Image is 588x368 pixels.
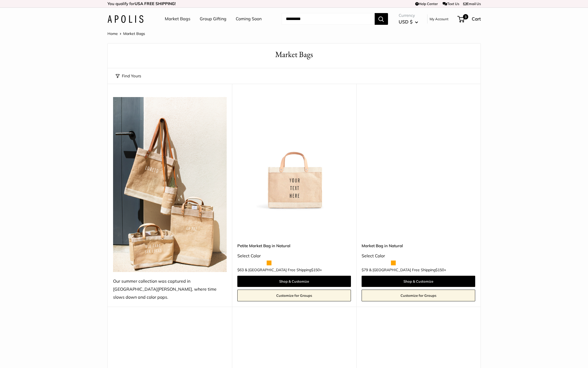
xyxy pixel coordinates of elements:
[116,72,141,80] button: Find Yours
[237,97,351,211] img: Petite Market Bag in Natural
[435,267,444,272] span: $150
[245,268,322,272] span: & [GEOGRAPHIC_DATA] Free Shipping +
[107,31,118,36] a: Home
[165,15,190,23] a: Market Bags
[123,31,145,36] span: Market Bags
[399,18,418,26] button: USD $
[399,12,418,19] span: Currency
[237,97,351,211] a: Petite Market Bag in Naturaldescription_Effortless style that elevates every moment
[362,243,475,249] a: Market Bag in Natural
[362,252,475,260] div: Select Color
[375,13,388,25] button: Search
[369,268,446,272] span: & [GEOGRAPHIC_DATA] Free Shipping +
[237,252,351,260] div: Select Color
[116,49,473,60] h1: Market Bags
[458,15,481,23] a: 3 Cart
[237,276,351,287] a: Shop & Customize
[362,267,368,272] span: $79
[236,15,262,23] a: Coming Soon
[472,16,481,22] span: Cart
[113,277,227,301] div: Our summer collection was captured in [GEOGRAPHIC_DATA][PERSON_NAME], where time slows down and c...
[311,267,320,272] span: $150
[415,2,438,6] a: Help Center
[135,1,176,6] strong: USA FREE SHIPPING!
[463,14,468,19] span: 3
[282,13,375,25] input: Search...
[362,97,475,211] a: Market Bag in NaturalMarket Bag in Natural
[107,15,143,23] img: Apolis
[362,276,475,287] a: Shop & Customize
[362,290,475,301] a: Customize for Groups
[443,2,459,6] a: Text Us
[463,2,481,6] a: Email Us
[113,97,227,272] img: Our summer collection was captured in Todos Santos, where time slows down and color pops.
[107,30,145,37] nav: Breadcrumb
[399,19,413,25] span: USD $
[237,290,351,301] a: Customize for Groups
[200,15,226,23] a: Group Gifting
[430,16,449,22] a: My Account
[237,243,351,249] a: Petite Market Bag in Natural
[237,267,244,272] span: $63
